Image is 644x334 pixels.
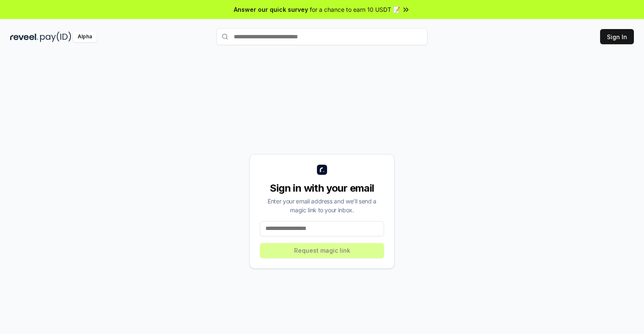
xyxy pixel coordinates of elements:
[600,29,634,44] button: Sign In
[234,5,308,14] span: Answer our quick survey
[310,5,400,14] span: for a chance to earn 10 USDT 📝
[40,32,71,42] img: pay_id
[260,182,384,195] div: Sign in with your email
[10,32,38,42] img: reveel_dark
[260,197,384,214] div: Enter your email address and we’ll send a magic link to your inbox.
[317,165,327,175] img: logo_small
[73,32,97,42] div: Alpha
